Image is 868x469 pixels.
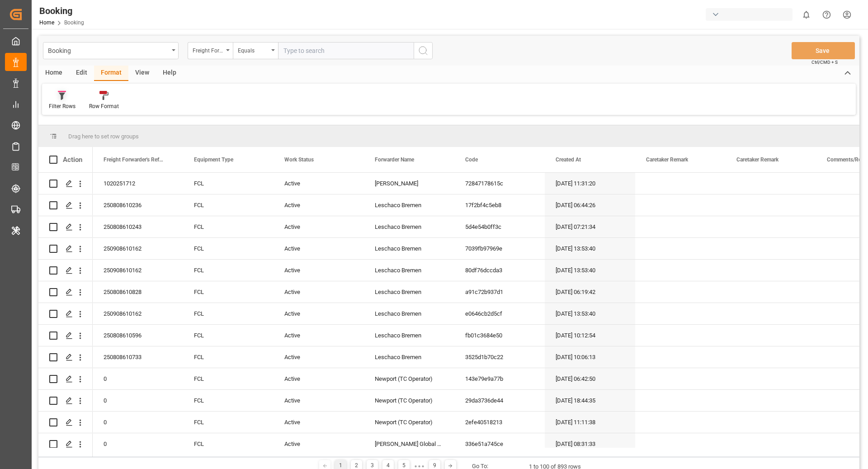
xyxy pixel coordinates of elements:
[454,433,545,455] div: 336e51a745ce
[364,173,454,194] div: [PERSON_NAME]
[545,346,635,368] div: [DATE] 10:06:13
[816,5,837,25] button: Help Center
[38,303,93,325] div: Press SPACE to select this row.
[93,238,183,259] div: 250908610162
[274,325,364,346] div: Active
[454,368,545,389] div: 143e79e9a77b
[545,238,635,259] div: [DATE] 13:53:40
[796,5,816,25] button: show 0 new notifications
[183,173,274,194] div: FCL
[811,59,838,66] span: Ctrl/CMD + S
[454,216,545,237] div: 5d4e54b0ff3c
[545,281,635,303] div: [DATE] 06:19:42
[284,156,314,163] span: Work Status
[364,412,454,433] div: Newport (TC Operator)
[193,44,223,55] div: Freight Forwarder's Reference No.
[364,238,454,259] div: Leschaco Bremen
[274,390,364,411] div: Active
[364,325,454,346] div: Leschaco Bremen
[38,281,93,303] div: Press SPACE to select this row.
[104,156,164,163] span: Freight Forwarder's Reference No.
[364,216,454,237] div: Leschaco Bremen
[38,433,93,455] div: Press SPACE to select this row.
[39,4,84,18] div: Booking
[89,102,119,110] div: Row Format
[364,260,454,281] div: Leschaco Bremen
[454,303,545,324] div: e0646cb2d5cf
[465,156,478,163] span: Code
[93,303,183,324] div: 250908610162
[183,238,274,259] div: FCL
[364,281,454,303] div: Leschaco Bremen
[183,412,274,433] div: FCL
[545,412,635,433] div: [DATE] 11:11:38
[183,390,274,411] div: FCL
[454,346,545,368] div: 3525d1b70c22
[183,368,274,389] div: FCL
[556,156,581,163] span: Created At
[278,42,414,59] input: Type to search
[233,42,278,59] button: open menu
[364,390,454,411] div: Newport (TC Operator)
[93,390,183,411] div: 0
[39,19,54,26] a: Home
[38,390,93,412] div: Press SPACE to select this row.
[38,368,93,390] div: Press SPACE to select this row.
[646,156,688,163] span: Caretaker Remark
[274,346,364,368] div: Active
[364,346,454,368] div: Leschaco Bremen
[183,303,274,324] div: FCL
[274,303,364,324] div: Active
[93,260,183,281] div: 250908610162
[93,173,183,194] div: 1020251712
[545,368,635,389] div: [DATE] 06:42:50
[375,156,414,163] span: Forwarder Name
[274,412,364,433] div: Active
[238,44,269,55] div: Equals
[545,303,635,324] div: [DATE] 13:53:40
[93,194,183,216] div: 250808610236
[274,368,364,389] div: Active
[93,216,183,237] div: 250808610243
[792,42,855,59] button: Save
[93,368,183,389] div: 0
[93,325,183,346] div: 250808610596
[454,238,545,259] div: 7039fb97969e
[49,102,75,110] div: Filter Rows
[69,66,94,81] div: Edit
[93,346,183,368] div: 250808610733
[183,216,274,237] div: FCL
[736,156,778,163] span: Caretaker Remark
[454,194,545,216] div: 17f2bf4c5eb8
[274,173,364,194] div: Active
[454,173,545,194] div: 72847178615c
[38,260,93,281] div: Press SPACE to select this row.
[364,194,454,216] div: Leschaco Bremen
[364,368,454,389] div: Newport (TC Operator)
[545,390,635,411] div: [DATE] 18:44:35
[128,66,156,81] div: View
[183,433,274,455] div: FCL
[274,194,364,216] div: Active
[156,66,183,81] div: Help
[545,433,635,455] div: [DATE] 08:31:33
[545,194,635,216] div: [DATE] 06:44:26
[274,281,364,303] div: Active
[454,260,545,281] div: 80df76dccda3
[93,433,183,455] div: 0
[93,412,183,433] div: 0
[364,433,454,455] div: [PERSON_NAME] Global Transport BV
[545,260,635,281] div: [DATE] 13:53:40
[38,66,69,81] div: Home
[183,194,274,216] div: FCL
[183,281,274,303] div: FCL
[68,133,139,140] span: Drag here to set row groups
[38,412,93,433] div: Press SPACE to select this row.
[38,238,93,260] div: Press SPACE to select this row.
[274,260,364,281] div: Active
[63,156,82,164] div: Action
[545,325,635,346] div: [DATE] 10:12:54
[38,325,93,346] div: Press SPACE to select this row.
[454,325,545,346] div: fb01c3684e50
[545,216,635,237] div: [DATE] 07:21:34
